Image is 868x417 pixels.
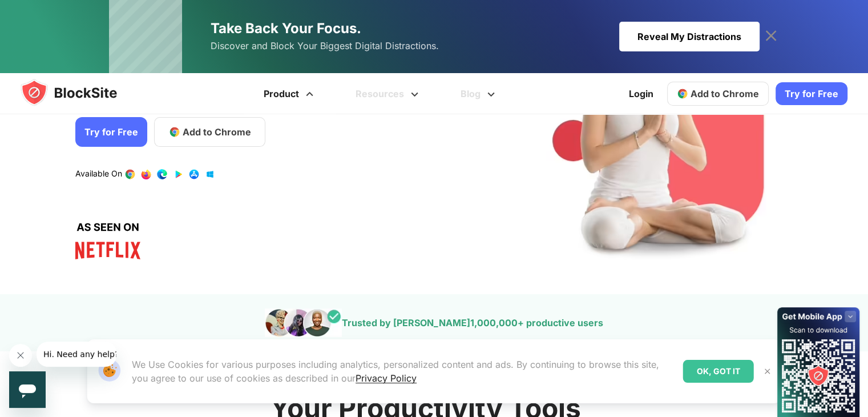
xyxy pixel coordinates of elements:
[441,73,518,114] a: Blog
[211,38,439,54] span: Discover and Block Your Biggest Digital Distractions.
[760,364,775,379] button: Close
[7,8,82,17] span: Hi. Need any help?
[776,82,847,105] a: Try for Free
[265,308,342,337] img: pepole images
[677,88,688,99] img: chrome-icon.svg
[211,20,361,37] span: Take Back Your Focus.
[683,360,754,383] div: OK, GOT IT
[470,317,518,328] span: 1,000,000
[691,88,759,99] span: Add to Chrome
[75,169,122,180] text: Available On
[21,79,139,106] img: blocksite-icon.5d769676.svg
[154,117,265,147] a: Add to Chrome
[667,82,769,106] a: Add to Chrome
[9,371,46,408] iframe: Button to launch messaging window
[9,344,32,367] iframe: Close message
[37,342,116,367] iframe: Message from company
[336,73,441,114] a: Resources
[622,80,660,107] a: Login
[763,367,772,376] img: Close
[132,358,674,385] p: We Use Cookies for various purposes including analytics, personalized content and ads. By continu...
[342,317,603,328] text: Trusted by [PERSON_NAME] + productive users
[183,125,251,139] span: Add to Chrome
[356,372,417,384] a: Privacy Policy
[619,22,760,51] div: Reveal My Distractions
[244,73,336,114] a: Product
[75,117,147,147] a: Try for Free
